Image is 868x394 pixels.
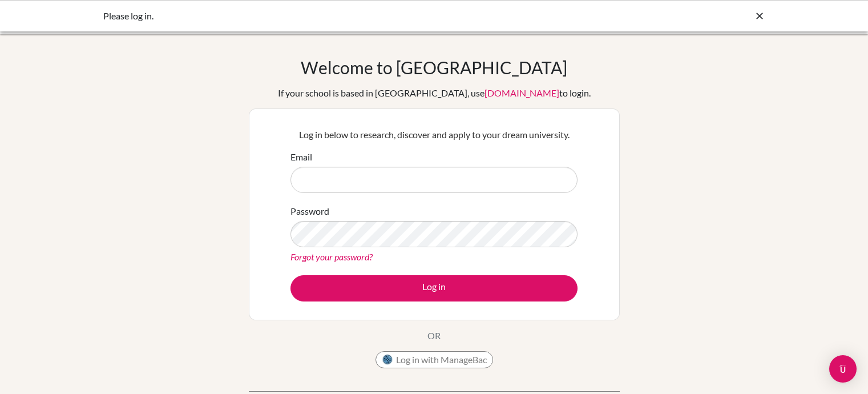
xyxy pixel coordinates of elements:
label: Email [290,150,312,164]
h1: Welcome to [GEOGRAPHIC_DATA] [301,57,567,78]
button: Log in with ManageBac [376,351,493,368]
button: Log in [290,275,578,301]
div: Open Intercom Messenger [829,355,857,383]
div: If your school is based in [GEOGRAPHIC_DATA], use to login. [278,86,591,100]
label: Password [290,204,329,218]
a: Forgot your password? [290,251,373,262]
p: Log in below to research, discover and apply to your dream university. [290,128,578,142]
p: OR [427,329,441,343]
div: Please log in. [103,9,594,23]
a: [DOMAIN_NAME] [485,87,559,98]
